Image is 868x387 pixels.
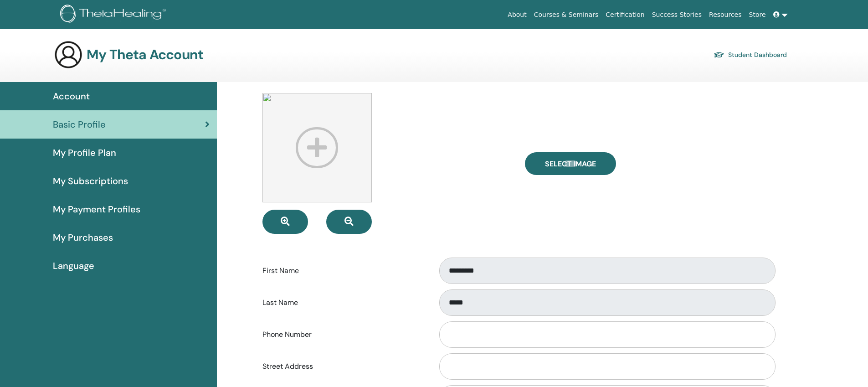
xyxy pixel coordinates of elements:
[87,46,203,63] h3: My Theta Account
[53,202,140,216] span: My Payment Profiles
[53,231,113,244] span: My Purchases
[256,294,431,311] label: Last Name
[745,6,770,23] a: Store
[53,259,94,273] span: Language
[262,93,372,202] img: profile
[53,146,116,160] span: My Profile Plan
[530,6,602,23] a: Courses & Seminars
[54,40,83,69] img: generic-user-icon.jpg
[256,358,431,375] label: Street Address
[714,48,787,61] a: Student Dashboard
[53,89,90,103] span: Account
[648,6,705,23] a: Success Stories
[602,6,648,23] a: Certification
[53,174,128,188] span: My Subscriptions
[53,118,106,131] span: Basic Profile
[256,326,431,343] label: Phone Number
[545,159,596,169] span: Select Image
[256,262,431,279] label: First Name
[565,160,576,167] input: Select Image
[714,51,724,59] img: graduation-cap.svg
[504,6,530,23] a: About
[705,6,745,23] a: Resources
[60,5,169,25] img: logo.png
